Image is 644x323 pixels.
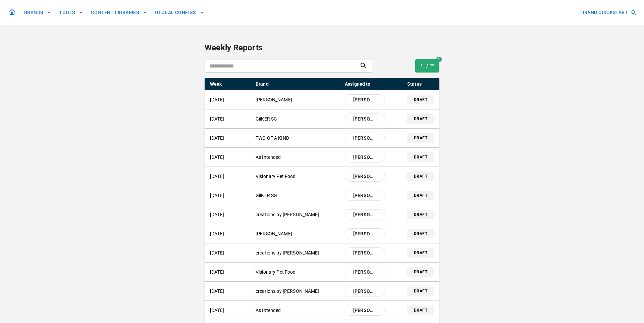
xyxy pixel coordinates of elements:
p: [DATE] [210,192,250,199]
p: [DATE] [210,249,250,257]
p: draft [414,307,427,313]
a: [DATE]Visionary Pet Food[PERSON_NAME]draft [205,167,439,186]
p: draft [414,116,427,122]
p: [DATE] [210,173,250,180]
span: [PERSON_NAME] [349,249,381,256]
p: [DATE] [210,288,250,295]
span: [PERSON_NAME] [349,307,381,314]
p: creations by [PERSON_NAME] [256,211,339,218]
p: [PERSON_NAME] [256,230,339,237]
p: Brand [256,81,339,88]
p: [DATE] [210,307,250,314]
p: Visionary Pet Food [256,173,339,180]
a: [DATE]creations by [PERSON_NAME][PERSON_NAME]draft [205,205,439,224]
p: creations by [PERSON_NAME] [256,288,339,295]
p: Assigned to [345,81,385,88]
p: [DATE] [210,269,250,276]
p: [DATE] [210,230,250,237]
a: [DATE]creations by [PERSON_NAME][PERSON_NAME]draft [205,243,439,262]
p: creations by [PERSON_NAME] [256,249,339,257]
p: draft [414,154,427,160]
p: As Intended [256,307,339,314]
p: draft [414,269,427,275]
button: BRAND QUICKSTART [579,6,639,19]
p: [DATE] [210,211,250,218]
p: [DATE] [210,154,250,161]
span: [PERSON_NAME] [349,288,381,294]
p: draft [414,135,427,141]
a: [DATE]creations by [PERSON_NAME][PERSON_NAME]draft [205,282,439,301]
a: [DATE]As Intended[PERSON_NAME]draft [205,148,439,167]
p: draft [414,231,427,237]
p: draft [414,288,427,294]
p: [DATE] [210,135,250,142]
p: Status [407,81,434,88]
a: [DATE]As Intended[PERSON_NAME]draft [205,301,439,320]
p: Weekly Reports [205,42,439,54]
button: CONTENT LIBRARIES [88,6,150,19]
p: draft [414,97,427,103]
p: [PERSON_NAME] [256,96,339,103]
p: TWO OF A KIND [256,135,339,142]
span: [PERSON_NAME] [349,192,381,199]
p: draft [414,173,427,179]
span: [PERSON_NAME] [349,116,381,122]
a: [DATE][PERSON_NAME][PERSON_NAME]draft [205,224,439,243]
p: draft [414,250,427,256]
button: TOOLS [56,6,86,19]
span: [PERSON_NAME] [349,211,381,218]
a: [DATE]TWO OF A KIND[PERSON_NAME]draft [205,129,439,147]
button: 1 [415,59,439,73]
p: draft [414,212,427,218]
div: 1 [436,57,442,62]
span: [PERSON_NAME] [349,230,381,237]
span: [PERSON_NAME] [349,96,381,103]
p: GiiKER SG [256,192,339,199]
p: Week [210,81,250,87]
span: [PERSON_NAME] [349,135,381,141]
p: draft [414,192,427,198]
a: [DATE][PERSON_NAME][PERSON_NAME]draft [205,90,439,109]
p: GiiKER SG [256,116,339,123]
button: GLOBAL CONFIGS [152,6,207,19]
a: [DATE]GiiKER SG[PERSON_NAME]draft [205,186,439,205]
a: [DATE]Visionary Pet Food[PERSON_NAME]draft [205,263,439,281]
p: Visionary Pet Food [256,269,339,276]
p: [DATE] [210,96,250,103]
span: [PERSON_NAME] [349,269,381,275]
button: BRANDS [21,6,54,19]
p: As Intended [256,154,339,161]
p: [DATE] [210,116,250,123]
a: [DATE]GiiKER SG[PERSON_NAME]draft [205,109,439,128]
span: [PERSON_NAME] [349,173,381,180]
span: [PERSON_NAME] [349,154,381,160]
